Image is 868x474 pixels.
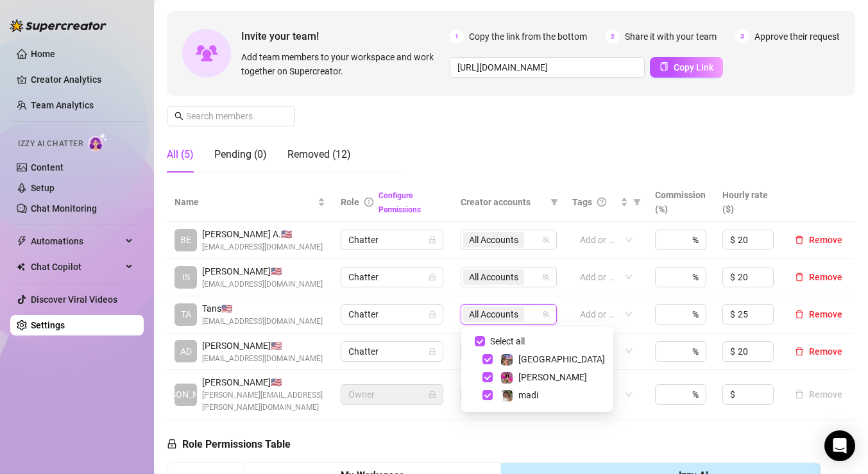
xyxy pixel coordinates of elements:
span: [PERSON_NAME] 🇺🇸 [202,375,325,389]
button: Remove [790,307,847,322]
span: [EMAIL_ADDRESS][DOMAIN_NAME] [202,278,323,291]
div: Pending (0) [214,147,267,162]
button: Remove [790,232,847,248]
span: Name [174,195,315,209]
span: Share it with your team [625,30,717,44]
span: Select tree node [482,390,493,400]
button: Copy Link [650,57,723,78]
span: delete [795,347,804,356]
span: AD [180,344,192,359]
span: Chatter [348,230,436,250]
a: Home [31,49,55,59]
span: [PERSON_NAME] [151,387,220,402]
span: TA [181,307,191,321]
span: Automations [31,231,122,251]
span: filter [548,192,561,212]
span: Chatter [348,267,436,287]
img: AI Chatter [88,133,108,151]
a: Creator Analytics [31,69,133,90]
span: IS [182,270,190,284]
th: Commission (%) [647,183,715,222]
span: lock [429,348,436,355]
span: Chatter [348,342,436,361]
span: 1 [450,30,464,44]
span: Tans 🇺🇸 [202,301,323,316]
span: Role [341,197,359,207]
span: BE [180,233,191,247]
span: [EMAIL_ADDRESS][DOMAIN_NAME] [202,353,323,365]
span: Creator accounts [461,195,545,209]
span: All Accounts [469,270,518,284]
button: Remove [790,387,847,402]
span: team [542,310,550,318]
span: team [542,273,550,281]
span: Add team members to your workspace and work together on Supercreator. [241,50,445,78]
span: Owner [348,385,436,404]
h5: Role Permissions Table [167,437,291,452]
span: delete [795,273,804,282]
span: Invite your team! [241,28,450,44]
span: [GEOGRAPHIC_DATA] [518,354,605,364]
span: filter [550,198,558,206]
img: Brooklyn [501,354,513,366]
th: Hourly rate ($) [715,183,782,222]
img: madi [501,390,513,402]
img: Chat Copilot [17,262,25,271]
div: All (5) [167,147,194,162]
a: Settings [31,320,65,330]
a: Chat Monitoring [31,203,97,214]
span: Remove [809,272,842,282]
input: Search members [186,109,277,123]
span: lock [167,439,177,449]
span: Select all [485,334,530,348]
span: thunderbolt [17,236,27,246]
span: Chatter [348,305,436,324]
span: 2 [606,30,620,44]
span: Tags [572,195,592,209]
span: Copy Link [674,62,713,72]
span: filter [631,192,643,212]
span: [PERSON_NAME] 🇺🇸 [202,264,323,278]
span: Izzy AI Chatter [18,138,83,150]
button: Remove [790,344,847,359]
span: All Accounts [469,233,518,247]
span: lock [429,273,436,281]
a: Discover Viral Videos [31,294,117,305]
span: lock [429,236,436,244]
span: info-circle [364,198,373,207]
button: Remove [790,269,847,285]
span: All Accounts [469,307,518,321]
span: Approve their request [754,30,840,44]
span: question-circle [597,198,606,207]
span: delete [795,235,804,244]
span: [PERSON_NAME] 🇺🇸 [202,339,323,353]
span: [PERSON_NAME] A. 🇺🇸 [202,227,323,241]
span: [EMAIL_ADDRESS][DOMAIN_NAME] [202,241,323,253]
span: team [542,236,550,244]
a: Configure Permissions [379,191,421,214]
span: search [174,112,183,121]
span: 3 [735,30,749,44]
span: [PERSON_NAME][EMAIL_ADDRESS][PERSON_NAME][DOMAIN_NAME] [202,389,325,414]
span: lock [429,310,436,318]
span: Remove [809,309,842,319]
span: [PERSON_NAME] [518,372,587,382]
span: Remove [809,235,842,245]
a: Team Analytics [31,100,94,110]
span: lock [429,391,436,398]
span: Select tree node [482,372,493,382]
span: Select tree node [482,354,493,364]
span: Chat Copilot [31,257,122,277]
a: Setup [31,183,55,193]
span: [EMAIL_ADDRESS][DOMAIN_NAME] [202,316,323,328]
span: Copy the link from the bottom [469,30,587,44]
span: madi [518,390,538,400]
img: liz [501,372,513,384]
span: All Accounts [463,269,524,285]
span: copy [660,62,668,71]
a: Content [31,162,64,173]
div: Removed (12) [287,147,351,162]
span: All Accounts [463,232,524,248]
div: Open Intercom Messenger [824,430,855,461]
span: delete [795,310,804,319]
